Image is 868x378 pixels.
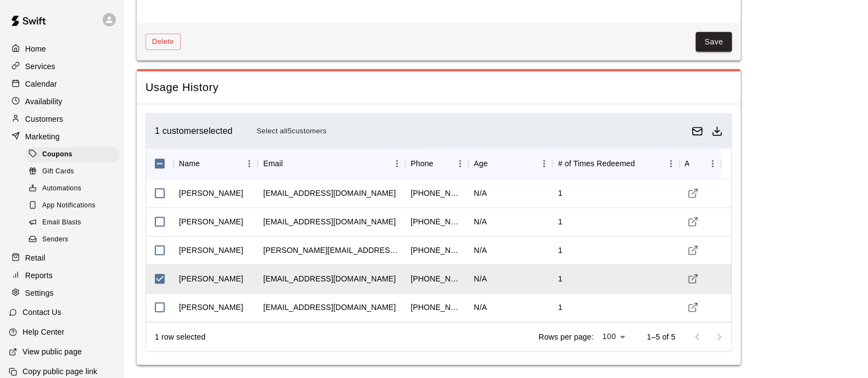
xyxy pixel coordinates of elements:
button: Sort [635,156,650,171]
div: Phone [405,148,468,179]
div: Mark Graddy [179,216,243,227]
button: Sort [488,156,503,171]
div: Reports [9,267,115,284]
button: Menu [389,155,405,172]
button: Save [696,32,732,52]
div: Brandi Kunkle [179,188,243,199]
div: 1 [558,188,562,199]
div: +19702707721 [411,188,463,199]
button: Sort [200,156,215,171]
p: View public page [23,346,82,357]
a: Availability [9,93,115,110]
button: Menu [536,155,552,172]
div: Automations [26,181,119,196]
span: App Notifications [42,200,96,211]
div: miranda.flaherty@yahoo.com [263,245,400,256]
a: Visit customer profile [685,213,701,230]
button: Email customers [687,121,707,141]
div: 1 [558,302,562,313]
div: Email [257,148,405,179]
a: Home [9,41,115,57]
p: Copy public page link [23,366,97,377]
span: Email Blasts [42,217,81,228]
a: Email Blasts [26,215,124,232]
p: Rows per page: [539,331,593,342]
div: App Notifications [26,198,119,213]
div: Jerrod Hammond [179,273,243,284]
a: Customers [9,111,115,127]
div: brandisfox27@gmail.com [263,188,395,199]
div: 1 row selected [155,331,205,342]
p: Home [25,43,46,54]
div: Phone [411,148,433,179]
div: Actions [679,148,721,179]
div: 1 [558,273,562,284]
p: Settings [25,287,54,298]
button: Sort [689,156,704,171]
a: Retail [9,250,115,266]
button: Select all5customers [254,123,329,140]
p: Retail [25,252,46,263]
div: 100 [598,329,629,345]
div: Name [179,148,200,179]
button: Menu [704,155,721,172]
div: 1 [558,216,562,227]
span: Coupons [42,149,72,160]
span: Gift Cards [42,166,74,177]
a: Marketing [9,128,115,145]
p: Marketing [25,131,60,142]
button: Sort [433,156,449,171]
div: # of Times Redeemed [558,148,635,179]
div: furyr6@yahoo.com [263,273,395,284]
a: App Notifications [26,198,124,215]
div: Gift Cards [26,164,119,179]
div: Age [468,148,552,179]
span: Usage History [145,80,732,95]
div: N/A [474,216,487,227]
span: Automations [42,183,81,194]
div: # of Times Redeemed [552,148,679,179]
button: Menu [241,155,257,172]
span: Senders [42,234,69,245]
a: Settings [9,285,115,301]
div: Ben Resz [179,302,243,313]
button: Menu [452,155,468,172]
a: Visit customer profile [685,242,701,258]
a: Gift Cards [26,163,124,180]
p: Customers [25,114,63,125]
div: +19034136690 [411,216,463,227]
div: Actions [685,148,690,179]
div: +19706233043 [411,273,463,284]
div: Name [173,148,257,179]
div: Email Blasts [26,215,119,230]
a: Visit customer profile [685,185,701,201]
div: Age [474,148,488,179]
div: N/A [474,273,487,284]
div: 1 [558,245,562,256]
div: N/A [474,188,487,199]
div: +19702165446 [411,245,463,256]
a: Services [9,58,115,75]
p: Availability [25,96,63,107]
div: Email [263,148,283,179]
div: mgraddy345@yahoo.com [263,216,395,227]
a: Automations [26,180,124,198]
a: Calendar [9,76,115,92]
a: Visit customer profile [685,299,701,315]
div: +19705893439 [411,302,463,313]
a: Senders [26,232,124,249]
button: Menu [663,155,679,172]
div: Miranda Rutkowski [179,245,243,256]
div: N/A [474,245,487,256]
p: Services [25,61,55,72]
button: Delete [145,33,181,50]
p: Contact Us [23,307,61,318]
div: Coupons [26,147,119,162]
